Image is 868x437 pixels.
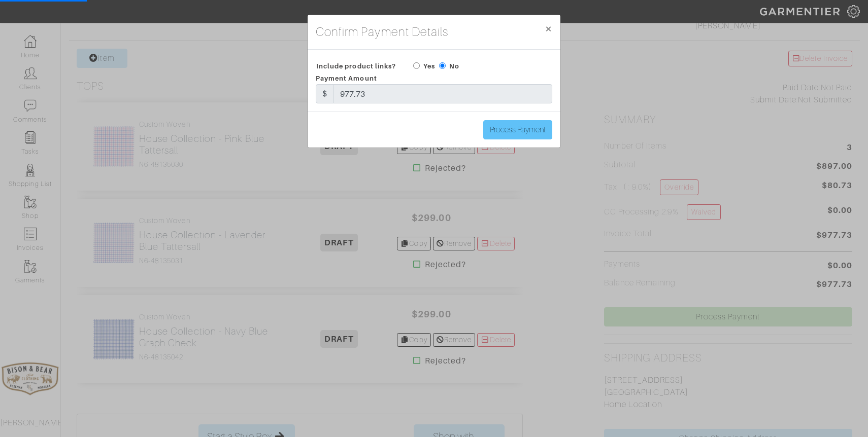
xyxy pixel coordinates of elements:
span: Include product links? [316,59,396,74]
span: Payment Amount [316,75,377,82]
span: × [545,22,552,35]
label: No [449,61,459,71]
h4: Confirm Payment Details [316,23,448,41]
label: Yes [423,61,435,71]
input: Process Payment [483,120,552,139]
div: $ [316,84,334,103]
